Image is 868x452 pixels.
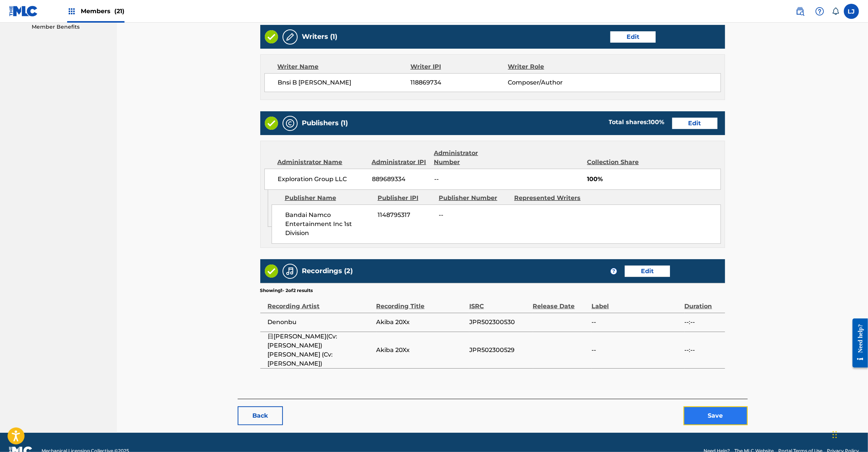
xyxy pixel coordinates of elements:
iframe: Resource Center [847,313,868,374]
span: Members [81,7,124,15]
span: Denonbu [268,318,373,327]
span: Akiba 20Xx [376,318,465,327]
div: Collection Share [587,158,653,167]
iframe: Chat Widget [830,416,868,452]
a: Edit [672,118,717,129]
span: Bnsi B [PERSON_NAME] [278,78,411,87]
h5: Recordings (2) [302,267,353,275]
span: -- [591,346,681,355]
a: Public Search [793,4,808,19]
span: 1148795317 [378,211,433,220]
span: -- [439,211,509,220]
img: Publishers [286,119,295,128]
div: Recording Title [376,294,465,311]
button: Save [684,406,748,425]
h5: Publishers (1) [302,119,348,128]
div: Recording Artist [268,294,373,311]
img: help [815,7,824,16]
div: Publisher Number [439,194,509,203]
img: Top Rightsholders [67,7,76,16]
span: 100% [587,175,721,184]
div: Release Date [533,294,588,311]
div: Represented Writers [514,194,584,203]
span: Bandai Namco Entertainment Inc 1st Division [285,211,372,238]
button: Back [238,406,283,425]
span: -- [434,175,505,184]
p: Showing 1 - 2 of 2 results [260,287,313,294]
h5: Writers (1) [302,32,338,41]
span: JPR502300529 [469,346,529,355]
div: Administrator Name [278,158,366,167]
span: -- [591,318,681,327]
div: Writer Role [508,62,597,71]
div: Notifications [832,8,839,15]
div: Administrator IPI [372,158,429,167]
img: Valid [265,117,278,130]
div: ISRC [469,294,529,311]
div: Writer Name [278,62,411,71]
span: Composer/Author [508,78,596,87]
div: Writer IPI [410,62,508,71]
span: --:-- [685,346,721,355]
div: Duration [685,294,721,311]
img: MLC Logo [9,6,38,17]
span: Akiba 20Xx [376,346,465,355]
span: 100 % [649,118,665,126]
span: JPR502300530 [469,318,529,327]
div: User Menu [844,4,859,19]
a: Member Benefits [32,23,108,31]
img: Writers [286,32,295,42]
img: Recordings [286,267,295,276]
a: Edit [625,266,670,277]
div: Publisher IPI [378,194,433,203]
a: Edit [610,31,656,43]
div: Publisher Name [285,194,372,203]
span: Exploration Group LLC [278,175,367,184]
div: Drag [833,423,837,446]
img: search [796,7,805,16]
div: Label [591,294,681,311]
img: Valid [265,264,278,278]
div: Administrator Number [434,149,505,167]
span: ? [611,268,617,274]
div: Total shares: [609,118,665,127]
span: 日[PERSON_NAME](Cv:[PERSON_NAME]) [PERSON_NAME] (Cv: [PERSON_NAME]) [268,332,373,368]
div: Help [812,4,827,19]
img: Valid [265,30,278,43]
span: --:-- [685,318,721,327]
span: 118869734 [410,78,508,87]
span: (21) [114,8,124,15]
span: 889689334 [372,175,429,184]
